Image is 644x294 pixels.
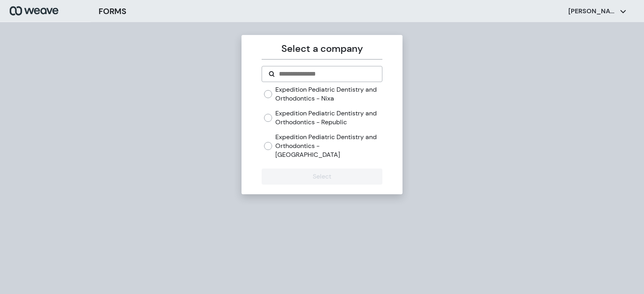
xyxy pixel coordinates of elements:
[99,5,126,17] h3: FORMS
[275,133,382,159] label: Expedition Pediatric Dentistry and Orthodontics - [GEOGRAPHIC_DATA]
[275,85,382,103] label: Expedition Pediatric Dentistry and Orthodontics - Nixa
[262,41,382,56] p: Select a company
[278,69,375,79] input: Search
[568,7,617,16] p: [PERSON_NAME]
[262,169,382,185] button: Select
[275,109,382,126] label: Expedition Pediatric Dentistry and Orthodontics - Republic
